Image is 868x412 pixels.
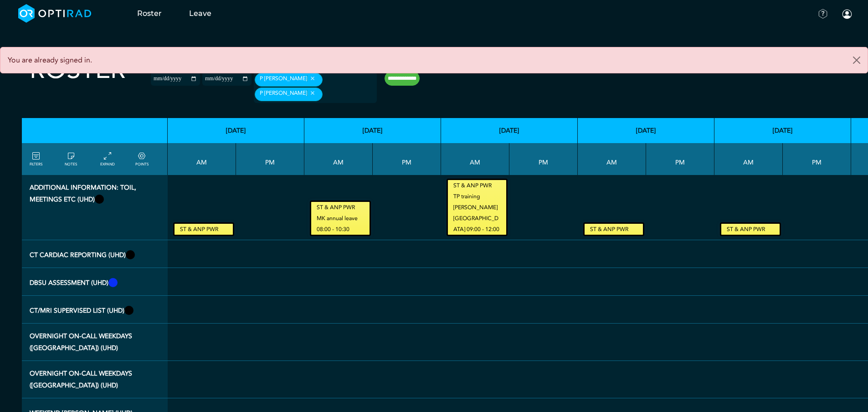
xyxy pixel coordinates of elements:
h2: Roster [30,55,126,85]
th: AM [168,143,236,175]
small: ST & ANP PWR [721,224,780,235]
div: P [PERSON_NAME] [255,88,323,101]
a: FILTERS [30,151,42,167]
th: AM [578,143,646,175]
button: Close [846,47,868,73]
th: [DATE] [304,118,441,143]
th: [DATE] [714,118,851,143]
th: DBSU assessment (UHD) [22,268,168,296]
div: P [PERSON_NAME] [255,73,323,87]
input: null [324,91,370,99]
th: [DATE] [168,118,304,143]
small: ST & ANP PWR TP training [PERSON_NAME][GEOGRAPHIC_DATA] 09:00 - 12:00 [448,180,506,235]
th: PM [236,143,304,175]
th: [DATE] [441,118,578,143]
th: AM [441,143,509,175]
a: collapse/expand expected points [135,151,149,167]
th: Additional information: TOIL, meetings etc (UHD) [22,175,168,240]
th: PM [646,143,714,175]
th: Overnight On-Call Weekdays (Bournemouth) (UHD) [22,361,168,398]
img: brand-opti-rad-logos-blue-and-white-d2f68631ba2948856bd03f2d395fb146ddc8fb01b4b6e9315ea85fa773367... [18,4,92,23]
th: [DATE] [578,118,714,143]
th: PM [783,143,851,175]
a: collapse/expand entries [100,151,115,167]
small: ST & ANP PWR [175,224,233,235]
button: Remove item: '11c43f18-f6a5-4197-96e0-20b56fb51bfa' [307,75,318,82]
th: AM [714,143,783,175]
a: show/hide notes [65,151,77,167]
th: CT/MRI Supervised List (UHD) [22,296,168,324]
th: CT Cardiac Reporting (UHD) [22,240,168,268]
button: Remove item: 'cc2853d5-3864-48c7-a65d-b84dc82341c3' [307,90,318,96]
small: ST & ANP PWR [585,224,643,235]
th: PM [509,143,578,175]
th: AM [304,143,373,175]
th: Overnight On-Call Weekdays (Poole) (UHD) [22,324,168,361]
th: PM [373,143,441,175]
small: ST & ANP PWR MK annual leave 08:00 - 10:30 [311,202,370,235]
